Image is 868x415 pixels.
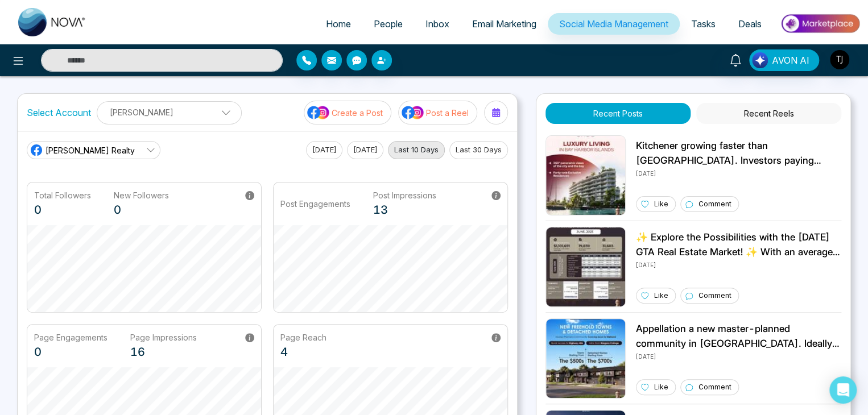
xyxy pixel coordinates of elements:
p: [DATE] [636,351,841,361]
span: Tasks [691,18,716,30]
span: Inbox [425,18,449,30]
img: Unable to load img. [545,227,626,307]
button: Last 10 Days [388,141,445,159]
p: 0 [114,201,169,218]
span: [PERSON_NAME] Realty [46,144,135,156]
p: Like [654,382,668,392]
img: Nova CRM Logo [18,8,86,36]
img: User Avatar [830,50,849,69]
p: 13 [373,201,436,218]
p: Comment [698,199,731,209]
span: Deals [738,18,762,30]
a: Email Marketing [461,13,548,35]
div: Open Intercom Messenger [829,376,857,404]
a: Tasks [680,13,727,35]
span: People [374,18,403,30]
span: Home [326,18,351,30]
img: social-media-icon [402,105,424,120]
p: Total Followers [34,189,91,201]
img: Lead Flow [752,52,768,68]
p: Comment [698,382,731,392]
p: [PERSON_NAME] [104,103,234,122]
p: ✨ Explore the Possibilities with the [DATE] GTA Real Estate Market! ✨ With an average selling pri... [636,230,841,259]
button: [DATE] [306,141,342,159]
a: People [362,13,414,35]
img: Market-place.gif [779,11,861,36]
p: Post a Reel [426,107,469,119]
button: [DATE] [347,141,383,159]
button: Last 30 Days [449,141,508,159]
a: Inbox [414,13,461,35]
p: Page Reach [280,331,326,343]
p: Page Engagements [34,331,108,343]
span: Social Media Management [559,18,668,30]
p: Comment [698,290,731,301]
p: 16 [130,343,197,360]
a: Deals [727,13,773,35]
p: New Followers [114,189,169,201]
p: Appellation a new master-planned community in [GEOGRAPHIC_DATA]. Ideally situated at [GEOGRAPHIC_... [636,322,841,351]
span: Email Marketing [472,18,536,30]
p: [DATE] [636,168,841,178]
img: Unable to load img. [545,135,626,215]
p: Post Impressions [373,189,436,201]
span: AVON AI [772,53,809,67]
a: Home [315,13,362,35]
p: 4 [280,343,326,360]
p: Create a Post [332,107,383,119]
img: social-media-icon [307,105,330,120]
img: Unable to load img. [545,318,626,399]
a: Social Media Management [548,13,680,35]
p: 0 [34,343,108,360]
button: Recent Reels [696,103,841,124]
button: social-media-iconCreate a Post [304,101,391,125]
p: Post Engagements [280,198,350,210]
button: social-media-iconPost a Reel [398,101,477,125]
button: AVON AI [749,49,819,71]
p: Like [654,290,668,301]
button: Recent Posts [545,103,691,124]
p: [DATE] [636,259,841,269]
p: Like [654,199,668,209]
p: 0 [34,201,91,218]
p: Page Impressions [130,331,197,343]
p: Kitchener growing faster than [GEOGRAPHIC_DATA]. Investors paying attention. you? 📉 Vacancy rates [636,139,841,168]
label: Select Account [27,106,91,119]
